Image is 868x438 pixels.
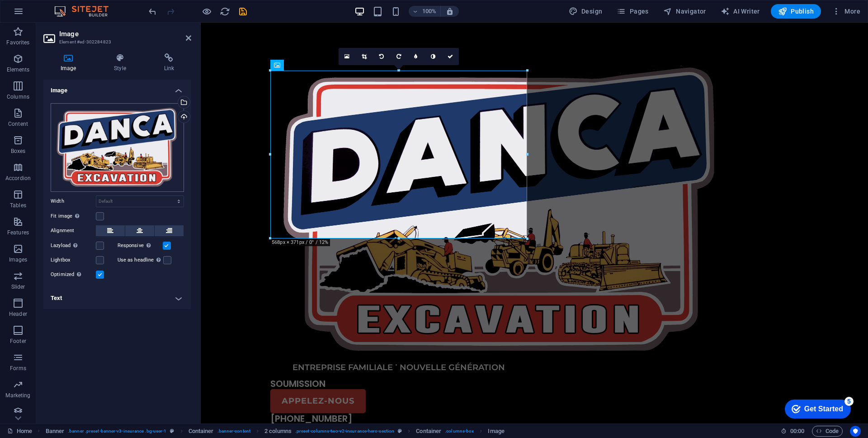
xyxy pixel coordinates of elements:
nav: breadcrumb [46,426,505,437]
a: Crop mode [356,48,373,65]
a: Select files from the file manager, stock photos, or upload file(s) [339,48,356,65]
a: Confirm ( ⌘ ⏎ ) [442,48,459,65]
button: Click here to leave preview mode and continue editing [201,6,212,17]
p: Elements [7,66,30,73]
span: Click to select. Double-click to edit [264,426,292,437]
h2: Image [59,30,191,38]
span: . columns-box [445,426,474,437]
span: . banner .preset-banner-v3-insurance .bg-user-1 [68,426,166,437]
label: Fit image [51,211,96,222]
h4: Link [147,53,191,72]
p: Forms [10,365,26,372]
i: This element is a customizable preset [170,428,174,433]
span: More [832,7,860,16]
span: 00 00 [790,426,804,437]
img: Editor Logo [52,6,120,17]
span: Click to select. Double-click to edit [488,426,504,437]
h4: Image [43,80,191,96]
label: Optimized [51,269,96,280]
span: Code [816,426,839,437]
button: AI Writer [717,4,764,19]
h6: 100% [422,6,437,17]
h4: Image [43,53,97,72]
p: Marketing [5,392,30,399]
p: Slider [11,283,25,290]
a: Rotate left 90° [373,48,390,65]
p: Tables [10,202,26,209]
button: More [828,4,864,19]
h3: Element #ed-302284823 [59,38,173,46]
span: Click to select. Double-click to edit [416,426,441,437]
a: Rotate right 90° [390,48,407,65]
a: Click to cancel selection. Double-click to open Pages [7,426,32,437]
button: Usercentrics [850,426,861,437]
button: undo [147,6,158,17]
button: Navigator [660,4,710,19]
h6: Session time [781,426,805,437]
div: Get Started [27,10,66,18]
label: Alignment [51,225,96,236]
span: Design [569,7,603,16]
div: Get Started 5 items remaining, 0% complete [7,5,73,24]
p: Columns [7,93,29,100]
label: Responsive [118,240,163,251]
p: Header [9,310,27,318]
div: Design (Ctrl+Alt+Y) [565,4,606,19]
button: reload [219,6,230,17]
span: . preset-columns-two-v2-insurance-hero-section [295,426,394,437]
h4: Style [97,53,146,72]
div: 5 [67,2,76,11]
button: save [237,6,248,17]
span: : [797,428,798,434]
button: Design [565,4,606,19]
p: Accordion [5,175,31,182]
span: Click to select. Double-click to edit [189,426,214,437]
label: Lazyload [51,240,96,251]
i: Save (Ctrl+S) [238,6,248,17]
p: Images [9,256,28,263]
div: logo_danca_excavation_NEW-xTJF3-xAwY68I2VXQaMKjA.png [51,103,184,192]
span: Publish [778,7,814,16]
button: Pages [613,4,652,19]
button: Code [812,426,843,437]
span: AI Writer [721,7,760,16]
p: Footer [10,338,26,345]
button: 100% [409,6,441,17]
label: Use as headline [118,255,163,266]
p: Boxes [11,148,26,155]
p: Favorites [6,39,29,46]
a: Blur [407,48,425,65]
span: Click to select. Double-click to edit [46,426,65,437]
i: Reload page [220,6,230,17]
h4: Text [43,287,191,309]
label: Lightbox [51,255,96,266]
button: Publish [771,4,821,19]
p: Features [7,229,29,236]
p: Content [8,120,28,128]
span: Navigator [663,7,706,16]
i: This element is a customizable preset [398,428,402,433]
i: Undo: Change image (Ctrl+Z) [147,6,158,17]
span: . banner-content [217,426,250,437]
label: Width [51,199,96,204]
i: On resize automatically adjust zoom level to fit chosen device. [446,7,454,15]
a: Greyscale [425,48,442,65]
span: Pages [617,7,648,16]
